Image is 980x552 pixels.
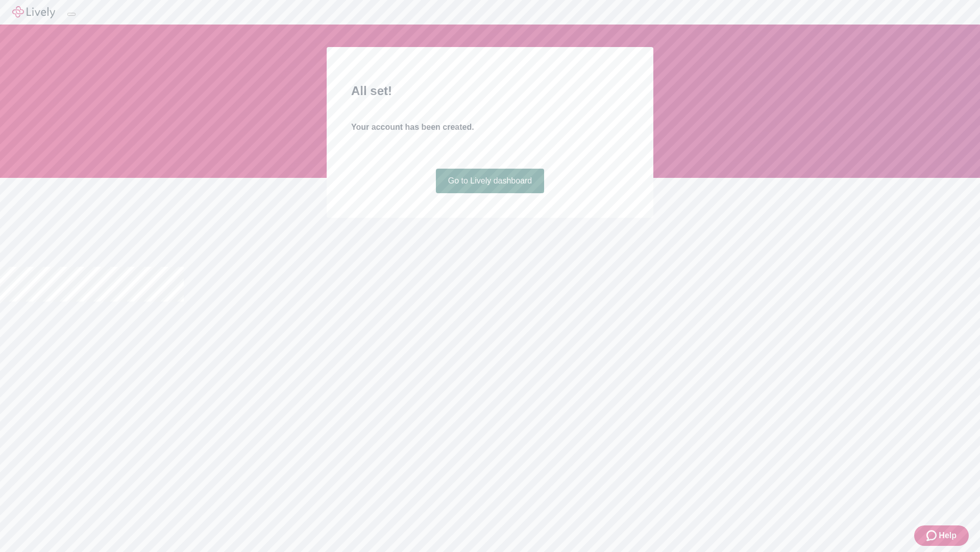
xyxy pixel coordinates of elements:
[914,525,969,546] button: Zendesk support iconHelp
[12,6,55,18] img: Lively
[351,121,629,133] h4: Your account has been created.
[926,530,939,542] svg: Zendesk support icon
[939,530,957,542] span: Help
[436,169,545,193] a: Go to Lively dashboard
[67,13,76,16] button: Log out
[351,82,629,100] h2: All set!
